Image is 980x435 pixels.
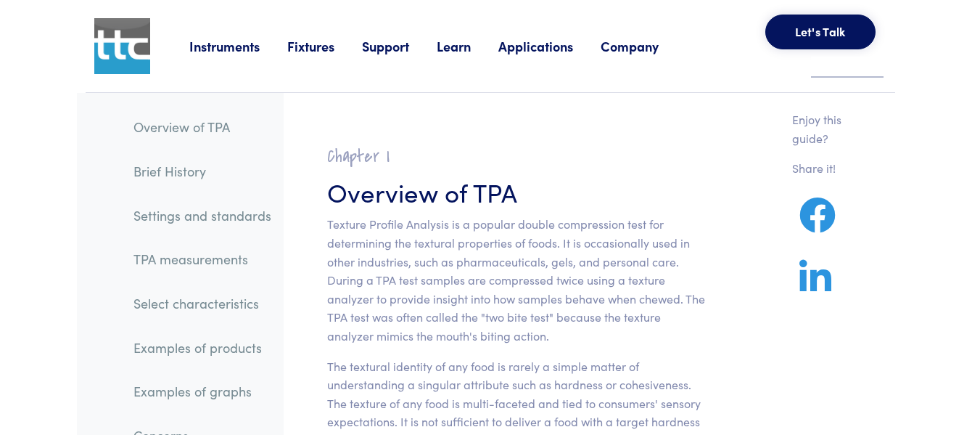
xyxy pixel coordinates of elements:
p: Share it! [792,159,860,178]
a: Learn [437,37,498,55]
a: Settings and standards [122,199,283,232]
a: Applications [498,37,601,55]
a: Examples of graphs [122,375,283,408]
h2: Chapter I [327,145,705,168]
a: Overview of TPA [122,110,283,144]
a: Support [362,37,437,55]
a: Brief History [122,155,283,188]
img: ttc_logo_1x1_v1.0.png [94,18,150,74]
a: Company [601,37,686,55]
p: Texture Profile Analysis is a popular double compression test for determining the textural proper... [327,215,705,345]
p: Enjoy this guide? [792,110,860,147]
a: Share on LinkedIn [792,277,839,295]
h3: Overview of TPA [327,174,705,209]
button: Let's Talk [765,15,876,49]
a: TPA measurements [122,243,283,276]
a: Instruments [189,37,287,55]
a: Examples of products [122,331,283,365]
a: Fixtures [287,37,362,55]
a: Select characteristics [122,287,283,320]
